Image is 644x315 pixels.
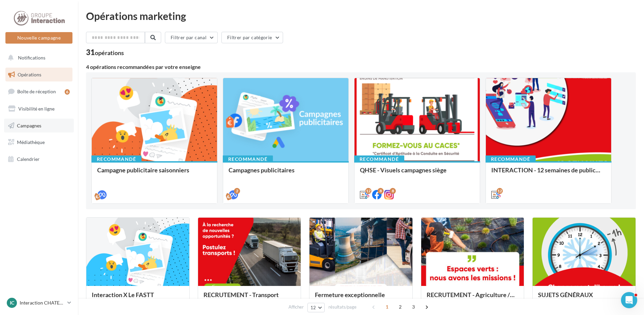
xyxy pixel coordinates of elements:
[203,291,296,305] div: RECRUTEMENT - Transport
[229,167,343,180] div: Campagnes publicitaires
[4,135,74,149] a: Médiathèque
[354,155,404,163] div: Recommandé
[427,291,519,305] div: RECRUTEMENT - Agriculture / Espaces verts
[221,32,283,43] button: Filtrer par catégorie
[165,32,218,43] button: Filtrer par canal
[360,167,474,180] div: QHSE - Visuels campagnes siège
[288,304,304,310] span: Afficher
[538,291,630,305] div: SUJETS GÉNÉRAUX
[4,68,74,82] a: Opérations
[4,119,74,133] a: Campagnes
[17,89,56,94] span: Boîte de réception
[4,84,74,99] a: Boîte de réception6
[5,32,72,44] button: Nouvelle campagne
[4,102,74,116] a: Visibilité en ligne
[365,188,371,194] div: 12
[315,291,407,305] div: Fermeture exceptionnelle
[18,106,55,112] span: Visibilité en ligne
[378,188,384,194] div: 8
[390,188,396,194] div: 8
[491,167,606,180] div: INTERACTION - 12 semaines de publication
[328,304,357,310] span: résultats/page
[310,305,316,310] span: 12
[497,188,503,194] div: 12
[17,139,45,145] span: Médiathèque
[10,299,14,306] span: IC
[408,301,419,312] span: 3
[17,156,40,162] span: Calendrier
[5,296,72,309] a: IC Interaction CHATEAUBRIANT
[223,155,273,163] div: Recommandé
[18,55,45,60] span: Notifications
[18,72,41,77] span: Opérations
[486,155,536,163] div: Recommandé
[4,152,74,166] a: Calendrier
[91,155,142,163] div: Recommandé
[86,64,636,70] div: 4 opérations recommandées par votre enseigne
[307,303,325,312] button: 12
[20,299,65,306] p: Interaction CHATEAUBRIANT
[97,167,212,180] div: Campagne publicitaire saisonniers
[17,122,41,128] span: Campagnes
[382,301,392,312] span: 1
[395,301,406,312] span: 2
[4,51,71,65] button: Notifications
[65,89,70,95] div: 6
[234,188,240,194] div: 2
[95,50,124,56] div: opérations
[86,11,636,21] div: Opérations marketing
[621,292,637,308] iframe: Intercom live chat
[92,291,184,305] div: Interaction X Le FASTT
[86,49,124,56] div: 31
